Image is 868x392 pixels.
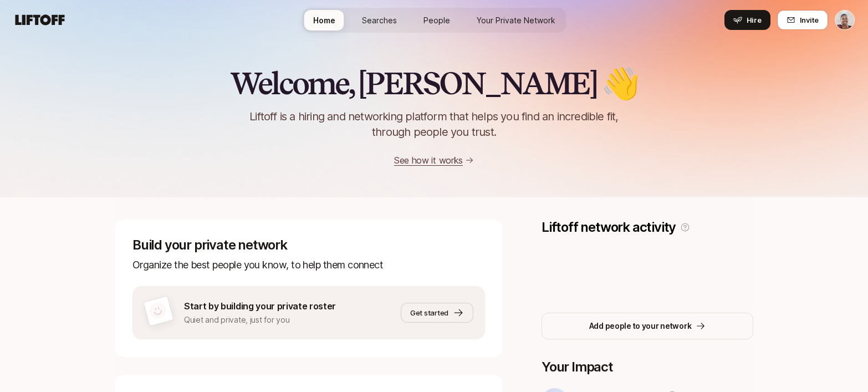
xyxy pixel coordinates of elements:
span: Searches [362,14,397,26]
button: Janelle Bradley [835,10,855,30]
p: Liftoff network activity [542,220,676,235]
a: People [415,10,459,30]
button: Get started [401,303,473,323]
p: Liftoff is a hiring and networking platform that helps you find an incredible fit, through people... [236,109,632,140]
p: Add people to your network [589,319,692,333]
h2: Welcome, [PERSON_NAME] 👋 [230,67,639,100]
a: Searches [353,10,406,30]
button: Hire [724,10,770,30]
span: People [423,14,450,26]
button: Invite [777,10,828,30]
p: Build your private network [132,237,485,253]
p: Your Impact [542,359,753,375]
span: Get started [410,307,448,318]
button: Add people to your network [542,313,753,339]
span: Your Private Network [477,14,555,26]
p: Organize the best people you know, to help them connect [132,257,485,273]
span: Home [313,14,335,26]
a: Home [304,10,344,30]
a: Your Private Network [468,10,564,30]
a: See how it works [394,155,463,166]
span: Invite [800,14,819,26]
p: Start by building your private roster [184,299,336,313]
img: Janelle Bradley [835,11,854,29]
span: Hire [747,14,762,26]
p: Quiet and private, just for you [184,313,336,327]
img: default-avatar.svg [147,301,168,321]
